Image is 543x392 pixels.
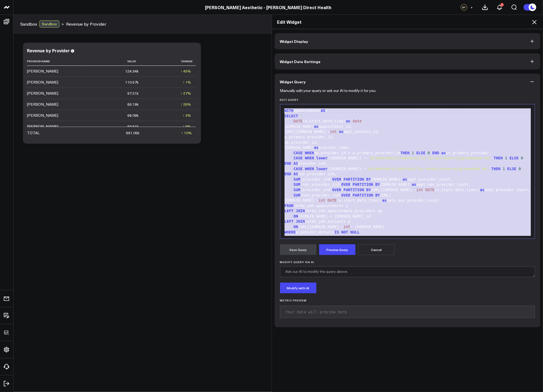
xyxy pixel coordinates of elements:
[332,177,341,181] span: OVER
[353,193,373,197] span: PARTITION
[280,80,306,84] span: Widget Query
[316,156,328,160] span: lower
[471,5,473,9] span: +
[375,182,380,187] span: BY
[285,219,294,223] span: LEFT
[319,244,356,255] button: Preview Query
[400,151,409,155] span: THEN
[403,177,407,181] span: as
[428,151,430,155] span: 0
[293,188,300,192] span: SUM
[280,59,321,64] span: Widget Date Settings
[441,151,446,155] span: as
[283,140,532,145] div: ap.provider_id,
[350,230,360,234] span: NULL
[341,193,350,197] span: OVER
[285,230,296,234] span: WHERE
[319,198,325,202] span: int
[280,260,535,264] label: Modify Query via AI
[519,167,521,171] span: 0
[293,177,300,181] span: SUM
[316,167,328,171] span: lower
[283,208,532,214] div: cerbo_ydh.appointment_providers ap
[283,166,532,177] div: ([DOMAIN_NAME]) ~ non_provider_ind,
[293,172,298,176] span: AS
[344,177,364,181] span: PARTITION
[285,108,294,113] span: WITH
[275,74,541,90] button: Widget Query
[469,4,475,11] button: +
[341,235,371,239] span: 'checked-out'
[285,235,291,239] span: AND
[366,188,371,192] span: BY
[285,172,291,176] span: END
[285,161,291,166] span: END
[285,204,294,208] span: FROM
[283,119,532,124] div: (a.start_date_time) ,
[375,193,380,197] span: BY
[366,177,371,181] span: BY
[283,219,532,224] div: cerbo_ydh.patients p
[283,124,532,129] div: [DOMAIN_NAME] appointment_id,
[285,114,298,118] span: SELECT
[366,167,489,171] span: 'phlebotomist|noblesville nurse|resource|greenwood ma'
[339,129,344,134] span: as
[283,224,532,230] div: [URL][DOMAIN_NAME]:: = [DOMAIN_NAME]
[341,182,350,187] span: OVER
[358,244,395,255] button: Cancel
[503,167,505,171] span: 1
[412,182,416,187] span: as
[368,156,491,160] span: 'phlebotomist|noblesville nurse|resource|greenwood ma'
[283,177,532,182] div: (provider_ind) ( [DOMAIN_NAME]) appt_provider_count,
[283,182,532,187] div: (non_provider_ind) ( [DOMAIN_NAME]) appt_non_provider_count,
[283,135,532,140] div: p.primary_provider_id,
[321,108,325,113] span: AS
[280,88,377,93] p: Manually edit your query or ask our AI to modify it for you.
[491,167,501,171] span: THEN
[293,214,298,218] span: ON
[293,161,298,166] span: AS
[283,193,532,203] div: (non_provider_ind) ( [URL][DOMAIN_NAME]:: , (a.start_date_time)) date_non_provider_count
[505,156,507,160] span: 1
[500,3,504,6] div: 3
[283,214,532,219] div: [DOMAIN_NAME] = [DOMAIN_NAME]_id
[296,219,305,223] span: JOIN
[280,39,308,43] span: Widget Display
[314,145,319,150] span: as
[293,193,300,197] span: SUM
[283,150,532,156] div: ap.provider_id = p.primary_provider_id is_primary_provider,
[277,19,538,25] h2: Edit Widget
[280,299,535,302] h6: Metric Preview
[432,151,439,155] span: END
[285,209,294,213] span: LEFT
[480,188,484,192] span: as
[305,151,314,155] span: WHEN
[416,188,423,192] span: int
[353,119,362,123] span: date
[280,306,535,318] pre: Your data will preview here
[305,167,314,171] span: WHEN
[425,188,435,192] span: DATE
[507,167,517,171] span: ELSE
[283,203,532,209] div: cerbo_ydh.appointments a
[293,156,303,160] span: CASE
[521,156,523,160] span: 0
[305,156,314,160] span: WHEN
[293,119,303,123] span: DATE
[293,182,300,187] span: SUM
[283,108,532,114] div: appointments (
[293,225,298,229] span: ON
[353,182,373,187] span: PARTITION
[344,188,364,192] span: PARTITION
[296,209,305,213] span: JOIN
[314,124,319,129] span: as
[283,156,532,166] div: ([DOMAIN_NAME]) !~ provider_ind,
[330,129,337,134] span: int
[293,167,303,171] span: CASE
[334,230,339,234] span: IS
[328,198,337,202] span: DATE
[293,151,303,155] span: CASE
[280,98,535,101] label: Edit Query
[494,156,503,160] span: THEN
[346,119,350,123] span: as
